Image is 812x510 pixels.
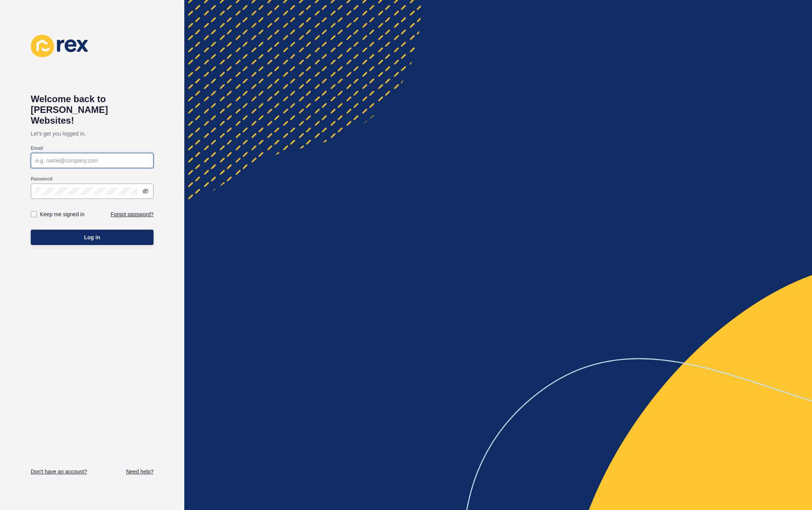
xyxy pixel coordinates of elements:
span: Log in [84,233,100,241]
input: e.g. name@company.com [36,157,149,164]
label: Email [31,145,43,151]
label: Password [31,176,53,182]
h1: Welcome back to [PERSON_NAME] Websites! [31,94,154,126]
a: Need help? [126,468,154,475]
a: Forgot password? [111,210,154,218]
p: Let's get you logged in. [31,126,154,141]
label: Keep me signed in [40,210,84,218]
a: Don't have an account? [31,468,87,475]
button: Log in [31,230,154,245]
